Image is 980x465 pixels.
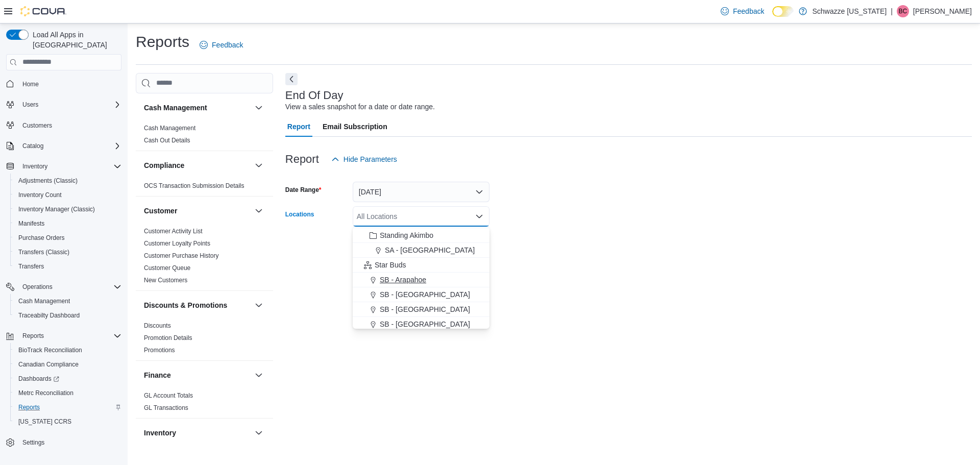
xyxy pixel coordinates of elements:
a: GL Transactions [144,404,188,411]
a: Transfers (Classic) [14,246,73,258]
span: Feedback [212,40,243,50]
span: Settings [22,438,44,447]
button: Close list of options [475,212,483,221]
span: Transfers (Classic) [18,248,69,256]
button: Customer [253,205,265,217]
button: Compliance [253,159,265,172]
button: Catalog [2,139,126,153]
button: [DATE] [353,182,489,202]
span: Catalog [22,142,43,150]
button: Adjustments (Classic) [10,174,126,188]
span: Reports [18,330,121,342]
a: BioTrack Reconciliation [14,344,86,356]
span: Reports [14,401,121,413]
div: Discounts & Promotions [136,320,273,360]
span: New Customers [144,276,187,284]
h3: Cash Management [144,103,207,113]
span: Star Buds [375,260,406,270]
a: Manifests [14,217,48,230]
button: SB - [GEOGRAPHIC_DATA] [353,317,489,332]
span: [US_STATE] CCRS [18,418,71,426]
span: Transfers [18,262,44,271]
button: Inventory [253,427,265,439]
button: [US_STATE] CCRS [10,414,126,429]
a: Dashboards [10,372,126,386]
span: Inventory [22,162,47,170]
a: Traceabilty Dashboard [14,309,84,322]
p: [PERSON_NAME] [913,5,972,17]
label: Locations [285,210,314,218]
span: Catalog [18,140,121,152]
span: Cash Out Details [144,136,190,144]
span: Load All Apps in [GEOGRAPHIC_DATA] [29,30,121,50]
h3: Discounts & Promotions [144,300,227,310]
a: Adjustments (Classic) [14,175,82,187]
span: Reports [18,403,40,411]
a: Dashboards [14,373,63,385]
button: SA - [GEOGRAPHIC_DATA] [353,243,489,258]
span: Washington CCRS [14,415,121,428]
span: Metrc Reconciliation [18,389,73,397]
button: Reports [2,329,126,343]
span: Report [287,116,310,137]
button: Customer [144,206,251,216]
span: Purchase Orders [18,234,65,242]
button: Inventory [18,160,52,173]
span: Canadian Compliance [14,358,121,371]
button: Discounts & Promotions [253,299,265,311]
h3: Finance [144,370,171,380]
a: Feedback [717,1,768,21]
a: Home [18,78,43,90]
button: Metrc Reconciliation [10,386,126,400]
span: Customer Queue [144,264,190,272]
span: OCS Transaction Submission Details [144,182,244,190]
button: Inventory Count [10,188,126,202]
button: SB - [GEOGRAPHIC_DATA] [353,287,489,302]
h1: Reports [136,32,189,52]
span: Transfers [14,260,121,273]
button: SB - Arapahoe [353,273,489,287]
button: Finance [144,370,251,380]
h3: End Of Day [285,89,344,102]
button: Finance [253,369,265,381]
button: Canadian Compliance [10,357,126,372]
span: Traceabilty Dashboard [14,309,121,322]
span: Customer Purchase History [144,252,219,260]
p: Schwazze [US_STATE] [812,5,887,17]
button: Manifests [10,216,126,231]
span: Email Subscription [323,116,387,137]
a: Promotion Details [144,334,192,341]
button: Discounts & Promotions [144,300,251,310]
span: Customer Loyalty Points [144,239,210,248]
a: Customers [18,119,56,132]
span: Discounts [144,322,171,330]
span: Inventory Count [14,189,121,201]
button: Customers [2,118,126,133]
h3: Inventory [144,428,176,438]
span: Cash Management [14,295,121,307]
a: Reports [14,401,44,413]
span: Manifests [18,219,44,228]
button: Purchase Orders [10,231,126,245]
button: BioTrack Reconciliation [10,343,126,357]
button: Catalog [18,140,47,152]
span: SB - [GEOGRAPHIC_DATA] [380,304,470,314]
span: Inventory Manager (Classic) [18,205,95,213]
div: Customer [136,225,273,290]
label: Date Range [285,186,322,194]
span: GL Transactions [144,404,188,412]
span: SA - [GEOGRAPHIC_DATA] [385,245,475,255]
span: Settings [18,436,121,449]
span: Standing Akimbo [380,230,433,240]
button: Cash Management [253,102,265,114]
div: Cash Management [136,122,273,151]
span: Feedback [733,6,764,16]
span: Adjustments (Classic) [18,177,78,185]
span: Cash Management [18,297,70,305]
a: Feedback [195,35,247,55]
span: Home [22,80,39,88]
button: Cash Management [10,294,126,308]
span: Dashboards [18,375,59,383]
a: Canadian Compliance [14,358,83,371]
button: Compliance [144,160,251,170]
